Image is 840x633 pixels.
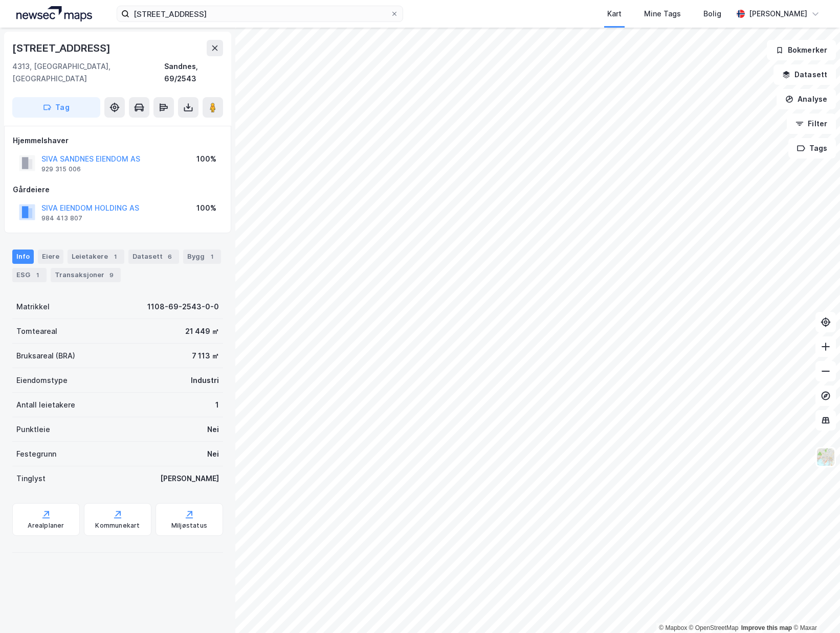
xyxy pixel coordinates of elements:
[13,134,223,147] div: Hjemmelshaver
[192,350,219,362] div: 7 113 ㎡
[789,584,840,633] div: Kontrollprogram for chat
[659,624,687,631] a: Mapbox
[68,250,124,264] div: Leietakere
[160,472,219,485] div: [PERSON_NAME]
[28,522,64,530] div: Arealplaner
[16,399,75,411] div: Antall leietakere
[13,184,223,196] div: Gårdeiere
[12,60,164,85] div: 4313, [GEOGRAPHIC_DATA], [GEOGRAPHIC_DATA]
[16,301,50,313] div: Matrikkel
[689,624,739,631] a: OpenStreetMap
[183,250,221,264] div: Bygg
[38,250,63,264] div: Eiere
[607,8,622,20] div: Kart
[16,350,75,362] div: Bruksareal (BRA)
[777,89,836,109] button: Analyse
[12,250,34,264] div: Info
[215,399,219,411] div: 1
[106,270,117,280] div: 9
[164,60,223,85] div: Sandnes, 69/2543
[741,624,792,631] a: Improve this map
[51,268,121,282] div: Transaksjoner
[196,153,216,165] div: 100%
[12,40,113,56] div: [STREET_ADDRESS]
[32,270,42,280] div: 1
[171,522,207,530] div: Miljøstatus
[95,522,140,530] div: Kommunekart
[703,8,721,20] div: Bolig
[41,165,81,173] div: 929 315 006
[16,374,68,387] div: Eiendomstype
[16,472,46,485] div: Tinglyst
[110,252,120,262] div: 1
[207,423,219,436] div: Nei
[788,138,836,159] button: Tags
[16,325,57,337] div: Tomteareal
[196,202,216,214] div: 100%
[816,447,835,467] img: Z
[16,423,50,436] div: Punktleie
[16,448,56,460] div: Festegrunn
[165,252,175,262] div: 6
[129,6,390,21] input: Søk på adresse, matrikkel, gårdeiere, leietakere eller personer
[12,268,47,282] div: ESG
[185,325,219,337] div: 21 449 ㎡
[147,301,219,313] div: 1108-69-2543-0-0
[207,252,217,262] div: 1
[207,448,219,460] div: Nei
[41,214,82,222] div: 984 413 807
[787,114,836,134] button: Filter
[16,6,92,21] img: logo.a4113a55bc3d86da70a041830d287a7e.svg
[128,250,179,264] div: Datasett
[191,374,219,387] div: Industri
[12,97,100,118] button: Tag
[789,584,840,633] iframe: Chat Widget
[644,8,681,20] div: Mine Tags
[773,64,836,85] button: Datasett
[767,40,836,60] button: Bokmerker
[749,8,807,20] div: [PERSON_NAME]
